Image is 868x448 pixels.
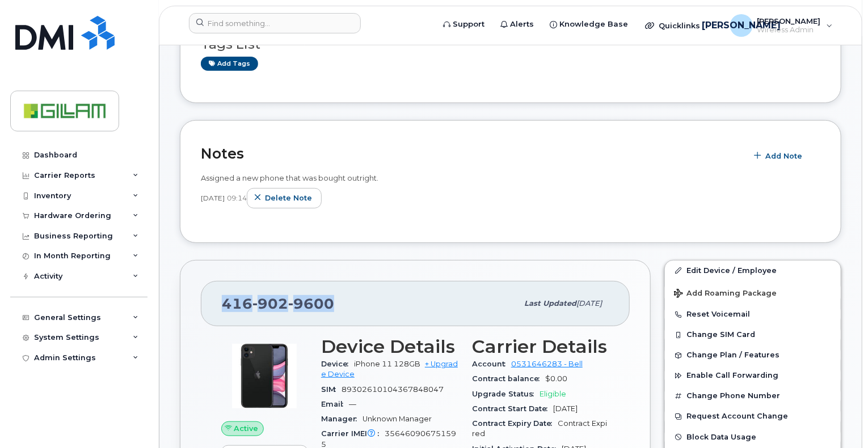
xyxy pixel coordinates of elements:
[665,386,841,406] button: Change Phone Number
[665,304,841,325] button: Reset Voicemail
[201,173,378,182] span: Assigned a new phone that was bought outright.
[524,299,576,308] span: Last updated
[201,193,225,203] span: [DATE]
[510,19,534,30] span: Alerts
[559,19,628,30] span: Knowledge Base
[252,295,288,312] span: 902
[665,427,841,447] button: Block Data Usage
[201,37,820,52] h3: Tags List
[542,13,636,36] a: Knowledge Base
[234,423,259,434] span: Active
[472,360,511,368] span: Account
[230,342,298,410] img: iPhone_11.jpg
[453,19,484,30] span: Support
[265,193,312,203] span: Delete note
[321,415,363,423] span: Manager
[665,406,841,426] button: Request Account Change
[247,188,322,208] button: Delete note
[665,345,841,365] button: Change Plan / Features
[201,145,741,162] h2: Notes
[472,419,558,428] span: Contract Expiry Date
[321,429,456,448] span: 356460906751595
[435,13,492,36] a: Support
[686,351,779,360] span: Change Plan / Features
[747,146,812,166] button: Add Note
[227,193,247,203] span: 09:14
[321,400,349,408] span: Email
[321,336,458,357] h3: Device Details
[686,372,778,380] span: Enable Call Forwarding
[757,25,821,35] span: Wireless Admin
[321,385,342,394] span: SIM
[722,14,841,37] div: Julie Oudit
[553,404,578,413] span: [DATE]
[354,360,420,368] span: iPhone 11 128GB
[576,299,602,308] span: [DATE]
[189,13,361,33] input: Find something...
[757,16,821,25] span: [PERSON_NAME]
[321,360,354,368] span: Device
[472,390,540,398] span: Upgrade Status
[342,385,444,394] span: 89302610104367848047
[363,415,432,423] span: Unknown Manager
[665,365,841,386] button: Enable Call Forwarding
[288,295,334,312] span: 9600
[674,289,777,300] span: Add Roaming Package
[540,390,566,398] span: Eligible
[201,57,258,71] a: Add tags
[511,360,583,368] a: 0531646283 - Bell
[545,374,567,383] span: $0.00
[765,151,802,161] span: Add Note
[659,21,700,30] span: Quicklinks
[665,325,841,345] button: Change SIM Card
[665,281,841,304] button: Add Roaming Package
[472,404,553,413] span: Contract Start Date
[472,374,545,383] span: Contract balance
[665,261,841,281] a: Edit Device / Employee
[349,400,356,408] span: —
[702,19,781,32] span: [PERSON_NAME]
[321,429,385,438] span: Carrier IMEI
[492,13,542,36] a: Alerts
[222,295,334,312] span: 416
[472,336,609,357] h3: Carrier Details
[637,14,720,37] div: Quicklinks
